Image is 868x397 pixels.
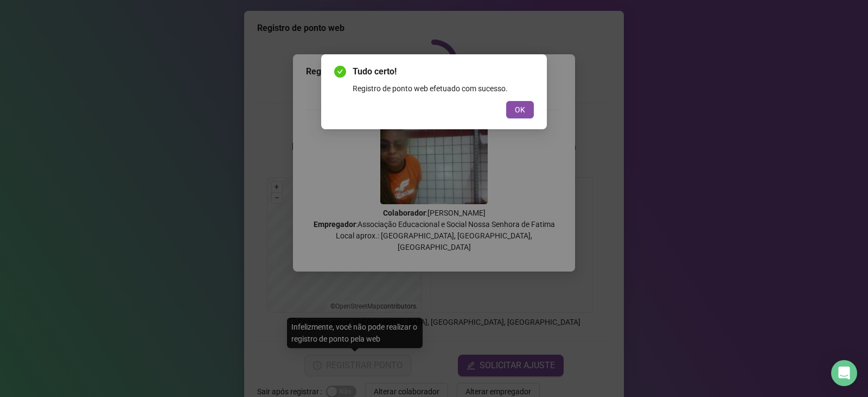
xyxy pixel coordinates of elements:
div: Registro de ponto web efetuado com sucesso. [353,83,534,94]
div: Open Intercom Messenger [831,360,857,386]
button: OK [506,101,534,118]
span: check-circle [334,66,346,78]
span: Tudo certo! [353,65,534,78]
span: OK [515,104,525,116]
